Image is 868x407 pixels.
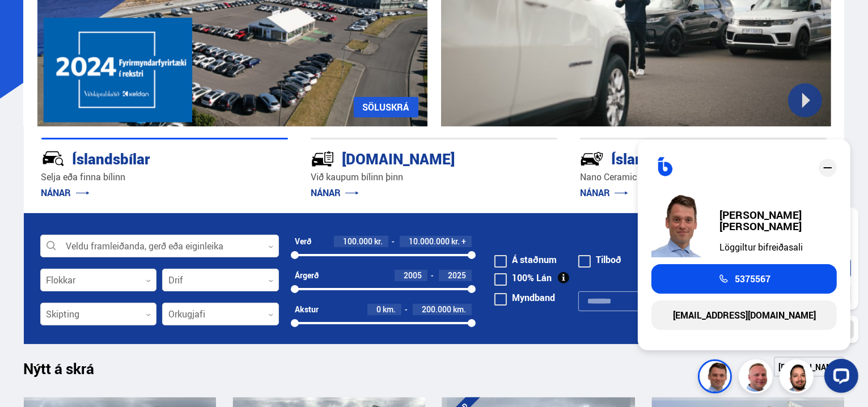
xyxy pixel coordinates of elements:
[494,255,557,264] label: Á staðnum
[311,186,359,199] a: NÁNAR
[41,147,65,171] img: JRvxyua_JYH6wB4c.svg
[580,147,604,171] img: -Svtn6bYgwAsiwNX.svg
[580,186,628,199] a: NÁNAR
[17,41,132,63] p: Endilega spjallaðu við okkur hér ef þig vantar aðstoð.
[16,97,132,118] button: Skoða söluskrá
[448,270,466,281] span: 2025
[24,360,115,384] h1: Nýtt á skrá
[651,264,837,294] a: 5375567
[700,361,734,395] img: FbJEzSuNWCJXmdc-.webp
[17,28,132,39] h2: Hæhæ og velkomin/n
[376,304,381,315] span: 0
[311,171,557,184] p: Við kaupum bílinn þinn
[41,148,248,168] div: Íslandsbílar
[295,271,319,280] div: Árgerð
[374,237,383,246] span: kr.
[311,148,517,168] div: [DOMAIN_NAME]
[651,192,708,257] img: FbJEzSuNWCJXmdc-.webp
[651,300,837,330] a: [EMAIL_ADDRESS][DOMAIN_NAME]
[404,270,422,281] span: 2005
[719,242,837,252] div: Löggiltur bifreiðasali
[295,237,311,246] div: Verð
[41,171,288,184] p: Selja eða finna bílinn
[819,159,837,177] div: close
[311,147,335,171] img: tr5P-W3DuiFaO7aO.svg
[343,236,372,247] span: 100.000
[409,236,450,247] span: 10.000.000
[383,305,396,314] span: km.
[578,255,621,264] label: Tilboð
[735,274,770,284] span: 5375567
[16,71,132,92] button: Hefja spjall
[719,209,837,232] div: [PERSON_NAME] [PERSON_NAME]
[354,97,418,117] a: SÖLUSKRÁ
[9,129,139,156] input: Skrifaðu skilaboðin hér inn og ýttu á Enter til að senda
[494,273,552,282] label: 100% Lán
[494,293,555,302] label: Myndband
[105,172,139,206] button: Open LiveChat chat widget
[580,171,827,184] p: Nano Ceramic vörn
[117,134,135,152] button: Send a message
[41,186,90,199] a: NÁNAR
[422,304,451,315] span: 200.000
[451,237,460,246] span: kr.
[295,305,319,314] div: Akstur
[461,237,466,246] span: +
[453,305,466,314] span: km.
